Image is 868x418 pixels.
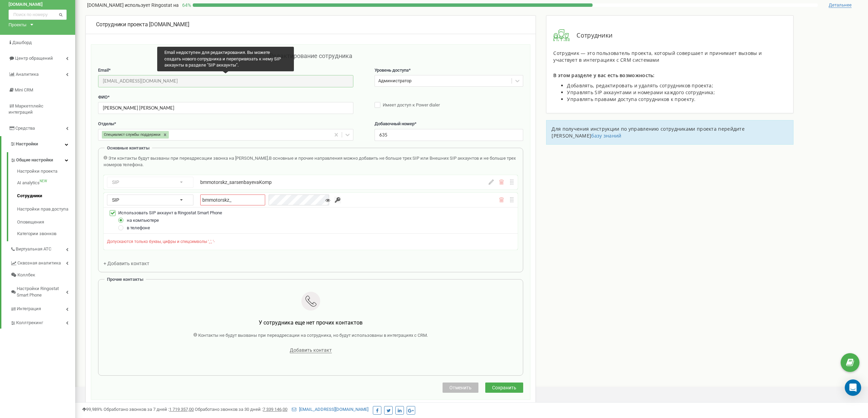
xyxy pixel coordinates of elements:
[104,261,149,266] span: + Добавить контакт
[259,319,363,326] span: У сотрудника еще нет прочих контактов
[553,72,654,78] span: В этом разделе у вас есть возможность:
[96,21,525,29] div: [DOMAIN_NAME]
[567,89,715,96] span: Управлять SIP аккаунтами и номерами каждого сотрудника;
[16,246,51,253] span: Виртуальная АТС
[10,255,75,269] a: Сквозная аналитика
[198,333,428,338] span: Контакты не будут вызваны при переадресации на сотрудника, но будут использованы в интеграциях с ...
[15,126,35,131] span: Средства
[17,216,75,229] a: Оповещения
[12,40,32,45] span: Дашборд
[591,132,621,139] a: базу знаний
[98,75,353,87] input: Введите Email
[17,203,75,216] a: Настройки прав доступа
[567,96,695,102] span: Управлять правами доступа сотрудников к проекту.
[107,239,215,244] span: Допускаются только буквы, цифры и спецсимволы '_', '-
[16,157,53,163] span: Общие настройки
[98,121,114,126] span: Отделы
[15,56,53,61] span: Центр обращений
[9,1,67,8] a: [DOMAIN_NAME]
[449,385,472,390] span: Отменить
[1,136,75,152] a: Настройки
[17,229,75,237] a: Категории звонков
[552,126,745,139] span: Для получения инструкции по управлению сотрудниками проекта перейдите [PERSON_NAME]
[10,315,75,329] a: Коллтрекинг
[107,277,144,282] span: Прочие контакты
[829,2,852,8] span: Детальнее
[269,52,352,59] span: Редактирование сотрудника
[383,102,440,107] span: Имеет доступ к Power dialer
[570,31,612,40] span: Сотрудники
[10,281,75,301] a: Настройки Ringostat Smart Phone
[195,407,287,412] span: Обработано звонков за 30 дней :
[98,102,353,114] input: Введите ФИО
[17,306,41,312] span: Интеграция
[10,241,75,255] a: Виртуальная АТС
[292,407,368,412] a: [EMAIL_ADDRESS][DOMAIN_NAME]
[553,50,762,63] span: Сотрудник — это пользователь проекта, который совершает и принимает вызовы и участвует в интеграц...
[179,2,193,9] p: 64 %
[82,407,103,412] span: 99,989%
[17,260,61,266] span: Сквозная аналитика
[96,21,148,28] span: Сотрудники проекта
[263,407,287,412] u: 7 339 146,00
[17,168,75,176] a: Настройки проекта
[112,197,119,203] span: SIP
[334,197,341,203] input: Сгенерируйте надежный пароль. Ringostat создаст пароль, соответствующий всем требованиям безопасн...
[567,82,713,89] span: Добавлять, редактировать и удалять сотрудников проекта;
[9,21,26,28] div: Проекты
[87,2,179,9] p: [DOMAIN_NAME]
[17,286,66,298] span: Настройки Ringostat Smart Phone
[10,301,75,315] a: Интеграция
[98,68,109,73] span: Email
[375,129,524,141] input: Укажите добавочный номер
[107,145,150,150] span: Основные контакты
[325,198,330,203] i: Показать/Скрыть пароль
[375,121,415,126] span: Добавочный номер
[17,189,75,203] a: Сотрудники
[378,78,411,84] div: Администратор
[375,68,409,73] span: Уровень доступа
[127,225,150,230] span: в телефоне
[98,95,108,100] span: ФИО
[492,385,516,390] span: Сохранить
[10,152,75,166] a: Общие настройки
[125,2,179,8] span: использует Ringostat на
[200,194,265,206] input: Введите имя SIP аккаунта
[169,407,194,412] u: 1 719 357,00
[290,347,332,353] span: Добавить контакт
[102,131,161,139] div: Специалист службы поддержки
[17,176,75,190] a: AI analyticsNEW
[16,141,38,146] span: Настройки
[108,156,269,161] span: Эти контакты будут вызваны при переадресации звонка на [PERSON_NAME].
[104,407,194,412] span: Обработано звонков за 7 дней :
[485,383,523,393] button: Сохранить
[104,175,518,189] div: SIPbmmotorskz_sarsenbayevaKomp
[104,156,516,167] span: В основные и прочие направления можно добавить не больше трех SIP или Внешних SIP аккаунтов и не ...
[845,379,861,396] div: Open Intercom Messenger
[127,218,159,223] span: на компьютере
[16,72,39,77] span: Аналитика
[9,103,43,115] span: Маркетплейс интеграций
[118,210,222,215] span: Использовать SIP аккаунт в Ringostat Smart Phone
[443,383,478,393] button: Отменить
[9,10,67,20] input: Поиск по номеру
[200,179,408,186] div: bmmotorskz_sarsenbayevaKomp
[324,197,331,204] button: Показать/Скрыть пароль
[10,269,75,281] a: Коллбек
[15,87,33,92] span: Mini CRM
[16,320,43,326] span: Коллтрекинг
[17,272,35,278] span: Коллбек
